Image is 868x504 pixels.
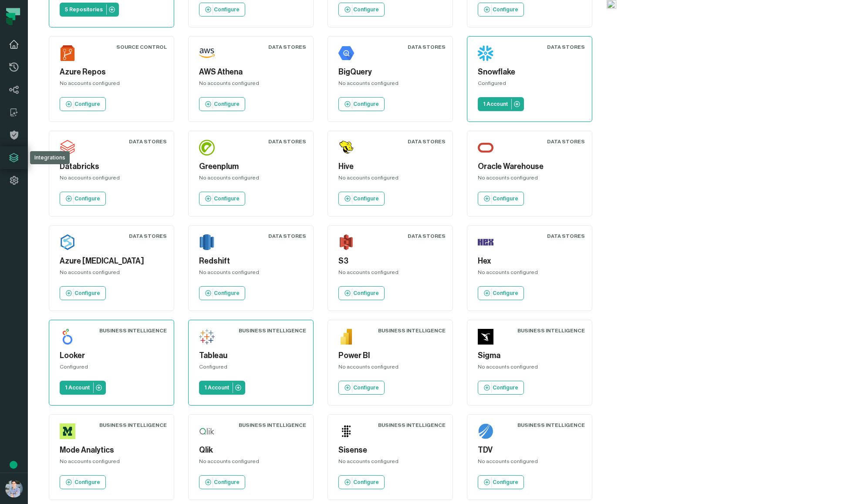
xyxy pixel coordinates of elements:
img: Oracle Warehouse [478,140,493,156]
img: BigQuery [338,45,354,61]
h5: Redshift [199,255,303,267]
h5: Databricks [60,161,163,173]
p: Configure [353,290,379,297]
div: Configured [478,80,581,90]
a: Configure [478,475,524,489]
p: 5 Repositories [65,6,103,13]
div: Configured [199,363,303,374]
p: 1 Account [483,101,508,108]
div: Data Stores [547,233,585,240]
img: Greenplum [199,140,215,156]
div: Business Intelligence [99,327,167,334]
img: Sigma [478,329,493,345]
a: Configure [338,381,385,395]
p: Configure [74,101,100,108]
p: 1 Account [65,384,90,391]
a: Configure [199,286,245,300]
a: Configure [338,286,385,300]
a: Configure [338,3,385,17]
a: Configure [478,286,524,300]
h5: Hive [338,161,442,173]
div: Data Stores [547,44,585,51]
div: Business Intelligence [517,327,585,334]
img: Redshift [199,234,215,250]
div: Integrations [30,151,70,164]
p: 1 Account [204,384,229,391]
div: Data Stores [268,138,306,145]
div: Tooltip anchor [10,461,17,469]
h5: AWS Athena [199,66,303,78]
div: Data Stores [268,233,306,240]
div: No accounts configured [60,174,163,185]
div: No accounts configured [199,174,303,185]
div: No accounts configured [338,174,442,185]
h5: Azure [MEDICAL_DATA] [60,255,163,267]
img: Mode Analytics [60,423,75,439]
a: Configure [199,97,245,111]
a: 1 Account [199,381,245,395]
p: Configure [353,6,379,13]
a: Configure [60,475,106,489]
a: Configure [199,3,245,17]
img: Sisense [338,423,354,439]
img: Hex [478,234,493,250]
a: 1 Account [478,97,524,111]
p: Configure [353,384,379,391]
img: Power BI [338,329,354,345]
h5: Oracle Warehouse [478,161,581,173]
img: Tableau [199,329,215,345]
a: Configure [338,192,385,206]
div: No accounts configured [60,458,163,468]
a: Configure [478,381,524,395]
div: Business Intelligence [239,422,306,429]
img: Looker [60,329,75,345]
div: Business Intelligence [378,422,446,429]
div: Business Intelligence [99,422,167,429]
div: Business Intelligence [239,327,306,334]
h5: Hex [478,255,581,267]
p: Configure [214,6,240,13]
p: Configure [214,101,240,108]
img: S3 [338,234,354,250]
a: Configure [199,192,245,206]
p: Configure [74,195,100,202]
h5: Azure Repos [60,66,163,78]
a: Configure [338,97,385,111]
img: Snowflake [478,45,493,61]
p: Configure [214,479,240,486]
h5: Power BI [338,350,442,362]
p: Configure [353,479,379,486]
h5: BigQuery [338,66,442,78]
p: Configure [74,290,100,297]
h5: Sigma [478,350,581,362]
h5: Sisense [338,444,442,456]
h5: Tableau [199,350,303,362]
div: No accounts configured [199,80,303,90]
div: Source Control [116,44,167,51]
div: Business Intelligence [378,327,446,334]
h5: Looker [60,350,163,362]
div: Configured [60,363,163,374]
div: No accounts configured [338,80,442,90]
h5: S3 [338,255,442,267]
a: Configure [60,286,106,300]
div: No accounts configured [338,363,442,374]
p: Configure [353,195,379,202]
h5: Greenplum [199,161,303,173]
div: Data Stores [408,138,446,145]
a: 1 Account [60,381,106,395]
a: Configure [338,475,385,489]
div: No accounts configured [60,80,163,90]
a: Configure [478,3,524,17]
p: Configure [214,195,240,202]
a: Configure [478,192,524,206]
div: Data Stores [408,233,446,240]
p: Configure [493,6,518,13]
div: Data Stores [547,138,585,145]
div: No accounts configured [478,174,581,185]
p: Configure [353,101,379,108]
div: No accounts configured [60,269,163,279]
h5: Mode Analytics [60,444,163,456]
div: No accounts configured [478,269,581,279]
a: 5 Repositories [60,3,119,17]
